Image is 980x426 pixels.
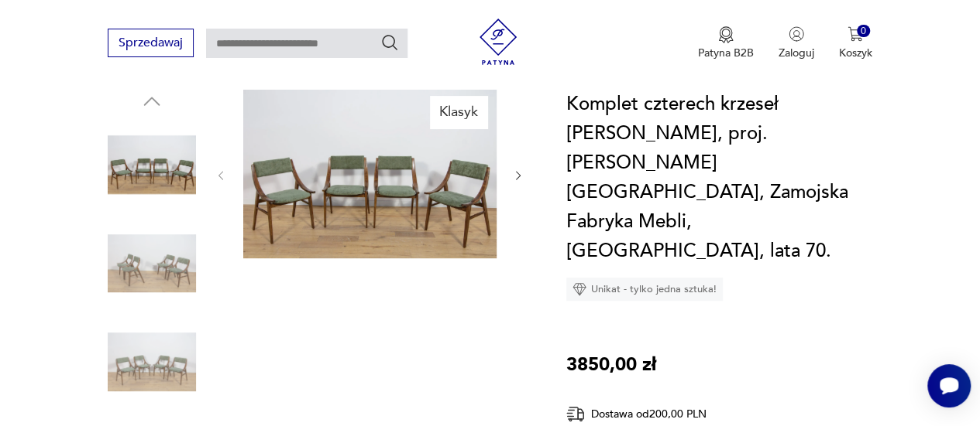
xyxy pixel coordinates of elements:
img: Ikona medalu [718,26,734,43]
button: Sprzedawaj [108,29,194,57]
img: Ikona koszyka [848,26,863,42]
img: Ikona diamentu [573,282,586,296]
img: Patyna - sklep z meblami i dekoracjami vintage [475,19,521,65]
img: Ikona dostawy [566,404,585,424]
a: Sprzedawaj [108,39,194,49]
div: 0 [857,25,870,38]
h1: Komplet czterech krzeseł [PERSON_NAME], proj. [PERSON_NAME][GEOGRAPHIC_DATA], Zamojska Fabryka Me... [566,90,872,266]
img: Zdjęcie produktu Komplet czterech krzeseł Skoczek, proj. J. Kędziorek, Zamojska Fabryka Mebli, Po... [108,318,196,406]
button: Szukaj [380,33,399,52]
a: Ikona medaluPatyna B2B [698,26,754,60]
img: Zdjęcie produktu Komplet czterech krzeseł Skoczek, proj. J. Kędziorek, Zamojska Fabryka Mebli, Po... [108,121,196,209]
p: Zaloguj [779,46,814,60]
p: Patyna B2B [698,46,754,60]
div: Unikat - tylko jedna sztuka! [566,278,723,301]
div: Dostawa od 200,00 PLN [566,404,752,424]
div: Klasyk [430,96,487,128]
iframe: Smartsupp widget button [927,364,971,407]
img: Zdjęcie produktu Komplet czterech krzeseł Skoczek, proj. J. Kędziorek, Zamojska Fabryka Mebli, Po... [243,90,497,258]
img: Zdjęcie produktu Komplet czterech krzeseł Skoczek, proj. J. Kędziorek, Zamojska Fabryka Mebli, Po... [108,220,196,308]
button: Zaloguj [779,26,814,60]
button: Patyna B2B [698,26,754,60]
img: Ikonka użytkownika [789,26,804,42]
p: Koszyk [839,46,872,60]
p: 3850,00 zł [566,350,656,380]
button: 0Koszyk [839,26,872,60]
